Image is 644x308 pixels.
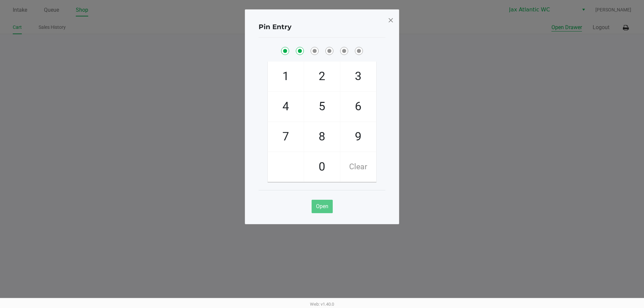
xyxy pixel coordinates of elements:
span: 5 [304,92,340,121]
span: Web: v1.40.0 [310,302,334,307]
span: 2 [304,62,340,91]
span: Clear [340,152,376,182]
span: 8 [304,122,340,151]
span: 7 [268,122,304,151]
span: 4 [268,92,304,121]
span: 1 [268,62,304,91]
span: 0 [304,152,340,182]
span: 3 [340,62,376,91]
h4: Pin Entry [259,22,291,32]
span: 6 [340,92,376,121]
span: 9 [340,122,376,151]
